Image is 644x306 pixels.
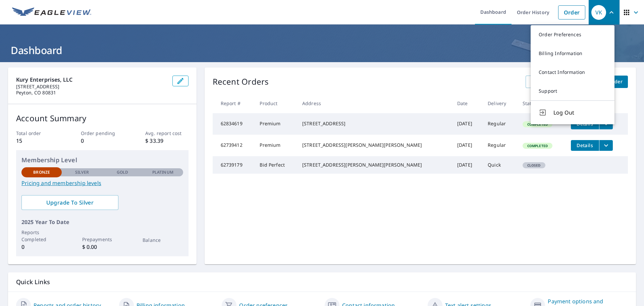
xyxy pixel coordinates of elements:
[8,43,636,57] h1: Dashboard
[16,112,189,124] p: Account Summary
[523,122,552,127] span: Completed
[27,199,113,206] span: Upgrade To Silver
[16,84,167,90] p: [STREET_ADDRESS]
[591,5,606,20] div: VK
[531,100,614,124] button: Log Out
[213,76,269,88] p: Recent Orders
[531,25,614,44] a: Order Preferences
[21,218,183,226] p: 2025 Year To Date
[81,137,124,145] p: 0
[16,76,167,84] p: Kury Enterprises, LLC
[302,162,446,168] div: [STREET_ADDRESS][PERSON_NAME][PERSON_NAME]
[21,243,62,251] p: 0
[21,195,118,210] a: Upgrade To Silver
[452,135,482,156] td: [DATE]
[452,93,482,113] th: Date
[16,130,59,137] p: Total order
[254,93,297,113] th: Product
[254,156,297,174] td: Bid Perfect
[213,113,255,135] td: 62834619
[523,143,552,148] span: Completed
[213,156,255,174] td: 62739179
[82,243,122,251] p: $ 0.00
[531,63,614,82] a: Contact Information
[213,93,255,113] th: Report #
[254,135,297,156] td: Premium
[482,135,517,156] td: Regular
[75,169,89,175] p: Silver
[531,44,614,63] a: Billing Information
[482,93,517,113] th: Delivery
[33,169,50,175] p: Bronze
[152,169,173,175] p: Platinum
[145,130,188,137] p: Avg. report cost
[21,229,62,243] p: Reports Completed
[143,236,183,244] p: Balance
[452,156,482,174] td: [DATE]
[213,135,255,156] td: 62739412
[297,93,452,113] th: Address
[302,120,446,127] div: [STREET_ADDRESS]
[575,142,595,148] span: Details
[117,169,128,175] p: Gold
[558,5,585,19] a: Order
[82,236,122,243] p: Prepayments
[16,90,167,96] p: Peyton, CO 80831
[517,93,566,113] th: Status
[21,179,183,187] a: Pricing and membership levels
[452,113,482,135] td: [DATE]
[553,108,606,117] span: Log Out
[302,142,446,148] div: [STREET_ADDRESS][PERSON_NAME][PERSON_NAME]
[571,140,599,151] button: detailsBtn-62739412
[21,156,183,165] p: Membership Level
[16,278,628,286] p: Quick Links
[16,137,59,145] p: 15
[523,163,545,168] span: Closed
[12,7,91,17] img: EV Logo
[599,140,613,151] button: filesDropdownBtn-62739412
[482,156,517,174] td: Quick
[531,82,614,100] a: Support
[81,130,124,137] p: Order pending
[145,137,188,145] p: $ 33.39
[526,76,573,88] a: View All Orders
[482,113,517,135] td: Regular
[254,113,297,135] td: Premium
